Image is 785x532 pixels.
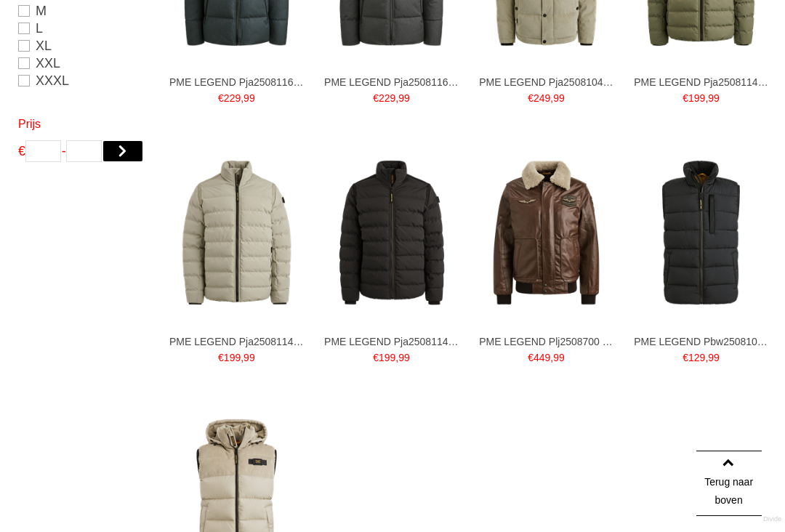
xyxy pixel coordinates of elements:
[379,352,395,363] span: 199
[683,352,688,363] span: €
[479,76,613,89] a: PME LEGEND Pja2508104 [PERSON_NAME]
[634,76,768,89] a: PME LEGEND Pja2508114 Jassen
[688,352,705,363] span: 129
[696,451,762,516] a: Terug naar boven
[218,92,224,104] span: €
[18,72,148,89] a: XXXL
[18,2,148,20] a: M
[18,37,148,55] a: XL
[243,352,255,363] span: 99
[553,352,565,363] span: 99
[395,352,398,363] span: ,
[398,352,410,363] span: 99
[379,92,395,104] span: 229
[18,55,148,72] a: XXL
[479,335,613,348] a: PME LEGEND Plj2508700 Jassen
[373,92,379,104] span: €
[705,92,708,104] span: ,
[18,20,148,37] a: L
[634,335,768,348] a: PME LEGEND Pbw2508102 Jassen
[224,92,241,104] span: 229
[550,92,553,104] span: ,
[683,92,688,104] span: €
[62,140,65,162] span: -
[534,92,550,104] span: 249
[688,92,705,104] span: 199
[243,92,255,104] span: 99
[169,335,304,348] a: PME LEGEND Pja2508114 Jassen
[708,352,720,363] span: 99
[164,160,310,306] img: PME LEGEND Pja2508114 Jassen
[18,115,148,133] h2: Prijs
[395,92,398,104] span: ,
[553,92,565,104] span: 99
[528,92,534,104] span: €
[473,160,619,306] img: PME LEGEND Plj2508700 Jassen
[708,92,720,104] span: 99
[534,352,550,363] span: 449
[241,92,243,104] span: ,
[398,92,410,104] span: 99
[550,352,553,363] span: ,
[318,160,464,306] img: PME LEGEND Pja2508114 Jassen
[18,140,25,162] span: €
[628,160,774,306] img: PME LEGEND Pbw2508102 Jassen
[324,76,459,89] a: PME LEGEND Pja2508116 Jassen
[324,335,459,348] a: PME LEGEND Pja2508114 Jassen
[705,352,708,363] span: ,
[169,76,304,89] a: PME LEGEND Pja2508116 Jassen
[218,352,224,363] span: €
[373,352,379,363] span: €
[241,352,243,363] span: ,
[224,352,241,363] span: 199
[528,352,534,363] span: €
